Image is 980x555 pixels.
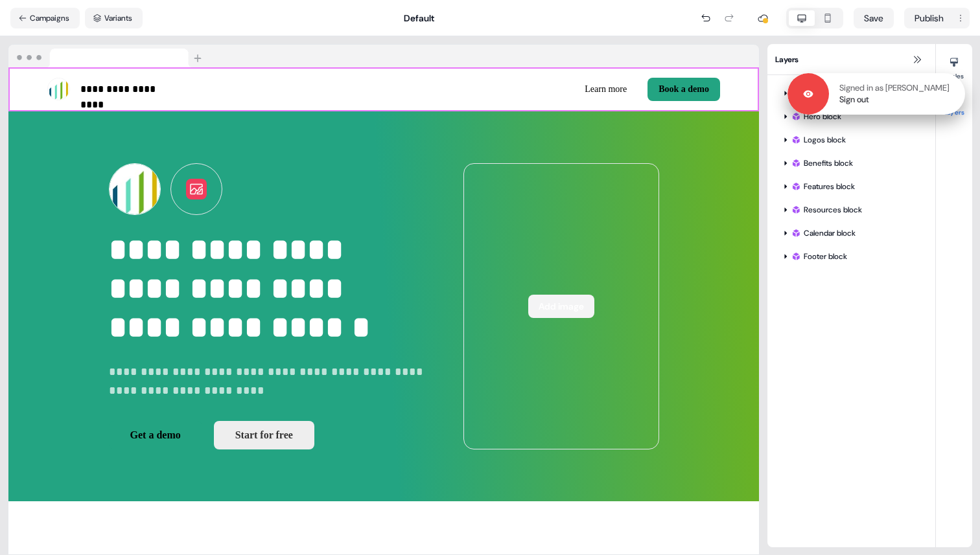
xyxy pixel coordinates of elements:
[109,421,427,449] div: Get a demoStart for free
[647,78,720,101] button: Book a demo
[10,8,80,28] button: Campaigns
[839,94,869,106] a: Sign out
[775,246,927,267] div: Footer block
[775,130,927,150] div: Logos block
[389,78,720,101] div: Learn moreBook a demo
[775,106,927,127] div: Hero block
[767,44,935,75] div: Layers
[904,8,951,28] button: Publish
[85,8,143,28] button: Variants
[791,133,922,146] div: Logos block
[404,12,434,25] div: Default
[528,295,594,318] button: Add image
[791,157,922,170] div: Benefits block
[854,8,894,28] button: Save
[109,421,202,449] button: Get a demo
[214,421,314,449] button: Start for free
[775,176,927,197] div: Features block
[8,45,207,68] img: Browser topbar
[791,203,922,216] div: Resources block
[775,199,927,220] div: Resources block
[936,52,972,80] button: Styles
[574,78,637,101] button: Learn more
[791,110,922,123] div: Hero block
[791,227,922,240] div: Calendar block
[775,223,927,244] div: Calendar block
[791,250,922,263] div: Footer block
[463,163,659,450] div: Add image
[775,153,927,174] div: Benefits block
[839,82,950,94] p: Signed in as [PERSON_NAME]
[775,83,927,104] div: Menu block
[791,180,922,193] div: Features block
